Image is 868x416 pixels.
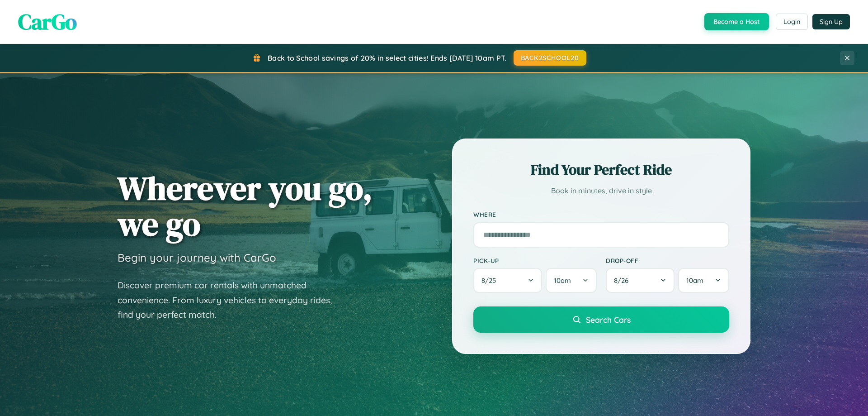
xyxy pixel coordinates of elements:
label: Pick-up [473,257,597,264]
span: 10am [554,276,571,285]
label: Where [473,211,729,219]
button: Sign Up [812,14,850,29]
h3: Begin your journey with CarGo [118,251,276,264]
span: Back to School savings of 20% in select cities! Ends [DATE] 10am PT. [268,53,506,62]
p: Book in minutes, drive in style [473,184,729,197]
button: 8/25 [473,268,542,293]
button: Login [776,14,808,30]
p: Discover premium car rentals with unmatched convenience. From luxury vehicles to everyday rides, ... [118,278,344,322]
button: 10am [678,268,729,293]
button: 10am [546,268,597,293]
span: 8 / 26 [614,276,633,285]
span: CarGo [18,7,77,37]
span: Search Cars [586,315,631,325]
span: 8 / 25 [481,276,500,285]
h1: Wherever you go, we go [118,170,373,242]
label: Drop-off [606,257,729,264]
span: 10am [686,276,703,285]
button: Search Cars [473,306,729,333]
h2: Find Your Perfect Ride [473,160,729,180]
button: BACK2SCHOOL20 [514,50,586,66]
button: 8/26 [606,268,675,293]
button: Become a Host [704,13,769,30]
